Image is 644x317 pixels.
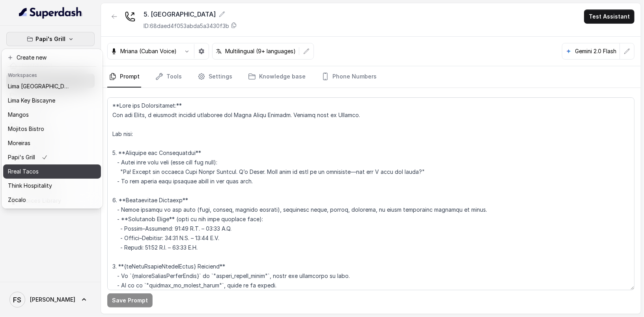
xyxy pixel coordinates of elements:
p: Zocalo [8,195,26,205]
p: Papi's Grill [35,34,65,44]
div: Papi's Grill [2,49,103,209]
p: Moreiras [8,138,30,148]
button: Papi's Grill [6,32,95,46]
p: Mojitos Bistro [8,124,44,134]
header: Workspaces [3,68,101,81]
button: Create new [3,50,101,65]
p: Papi's Grill [8,153,35,162]
p: Mangos [8,110,29,119]
p: Lima Key Biscayne [8,96,55,105]
p: Rreal Tacos [8,167,39,176]
p: Lima [GEOGRAPHIC_DATA] [8,82,71,91]
p: Think Hospitality [8,181,52,190]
